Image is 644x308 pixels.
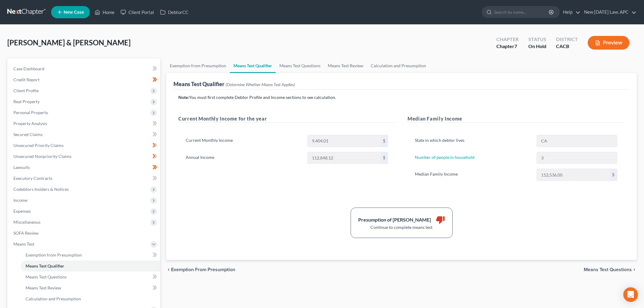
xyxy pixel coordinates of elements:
[632,267,637,272] i: chevron_right
[412,135,534,147] label: State in which debtor lives
[308,135,380,147] input: 0.00
[166,267,235,272] button: chevron_left Exemption from Presumption
[21,261,160,271] a: Means Test Qualifier
[26,285,61,290] span: Means Test Review
[528,36,546,43] div: Status
[13,110,48,115] span: Personal Property
[537,135,617,147] input: State
[13,99,40,104] span: Real Property
[308,152,380,164] input: 0.00
[13,176,52,181] span: Executory Contracts
[380,135,388,147] div: $
[21,282,160,293] a: Means Test Review
[171,267,235,272] span: Exemption from Presumption
[13,187,69,192] span: Codebtors Insiders & Notices
[528,43,546,50] div: On Hold
[13,241,34,247] span: Means Test
[92,7,117,18] a: Home
[623,287,638,302] div: Open Intercom Messenger
[415,155,474,160] a: Number of people in household
[408,115,625,123] h5: Median Family Income
[13,165,30,170] span: Lawsuits
[610,169,617,180] div: $
[9,118,160,129] a: Property Analysis
[26,252,82,257] span: Exemption from Presumption
[178,115,395,123] h5: Current Monthly Income for the year
[173,80,295,88] div: Means Test Qualifier
[13,198,27,203] span: Income
[358,216,431,223] div: Presumption of [PERSON_NAME]
[13,219,40,225] span: Miscellaneous
[157,7,191,18] a: DebtorCC
[556,43,578,50] div: CACB
[9,173,160,184] a: Executory Contracts
[9,162,160,173] a: Lawsuits
[494,6,550,18] input: Search by name...
[560,7,580,18] a: Help
[166,58,230,73] a: Exemption from Presumption
[380,152,388,164] div: $
[581,7,636,18] a: New [DATE] Law, APC
[26,296,81,301] span: Calculation and Presumption
[21,293,160,304] a: Calculation and Presumption
[9,228,160,239] a: SOFA Review
[276,58,324,73] a: Means Test Questions
[7,38,131,47] span: [PERSON_NAME] & [PERSON_NAME]
[358,224,445,230] div: Continue to complete means test
[13,121,47,126] span: Property Analysis
[226,82,295,87] span: (Determine Whether Means Test Applies)
[496,43,519,50] div: Chapter
[9,140,160,151] a: Unsecured Priority Claims
[514,43,517,49] span: 7
[21,271,160,282] a: Means Test Questions
[21,250,160,261] a: Exemption from Presumption
[64,10,84,15] span: New Case
[537,152,617,164] input: --
[412,169,534,181] label: Median Family Income
[9,129,160,140] a: Secured Claims
[584,267,632,272] span: Means Test Questions
[556,36,578,43] div: District
[13,77,40,82] span: Credit Report
[9,151,160,162] a: Unsecured Nonpriority Claims
[436,215,445,224] i: thumb_down
[537,169,610,180] input: 0.00
[178,94,625,100] p: You must first complete Debtor Profile and Income sections to see calculation.
[13,66,44,71] span: Case Dashboard
[117,7,157,18] a: Client Portal
[166,267,171,272] i: chevron_left
[26,263,64,268] span: Means Test Qualifier
[367,58,430,73] a: Calculation and Presumption
[13,154,72,159] span: Unsecured Nonpriority Claims
[13,143,64,148] span: Unsecured Priority Claims
[183,152,304,164] label: Annual Income
[183,135,304,147] label: Current Monthly Income
[496,36,519,43] div: Chapter
[9,63,160,74] a: Case Dashboard
[26,274,67,279] span: Means Test Questions
[324,58,367,73] a: Means Test Review
[13,230,39,236] span: SOFA Review
[13,132,43,137] span: Secured Claims
[13,88,39,93] span: Client Profile
[9,74,160,85] a: Credit Report
[588,36,629,50] button: Preview
[178,95,189,100] strong: Note:
[13,208,31,214] span: Expenses
[584,267,637,272] button: Means Test Questions chevron_right
[230,58,276,73] a: Means Test Qualifier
